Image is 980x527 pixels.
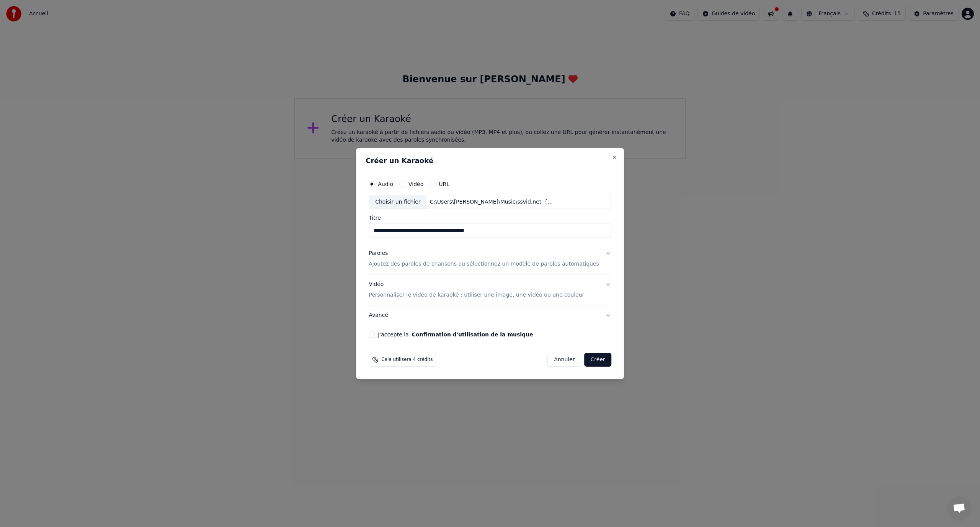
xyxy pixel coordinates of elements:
[369,244,611,274] button: ParolesAjoutez des paroles de chansons ou sélectionnez un modèle de paroles automatiques
[408,181,423,187] label: Vidéo
[366,157,614,164] h2: Créer un Karaoké
[585,353,611,367] button: Créer
[547,353,581,367] button: Annuler
[369,291,584,299] p: Personnaliser le vidéo de karaoké : utiliser une image, une vidéo ou une couleur
[427,198,557,206] div: C:\Users\[PERSON_NAME]\Music\ssvid.net--[PERSON_NAME]-ATTAQUE-LEA-mespetitskaraokes.mp3
[369,281,584,299] div: Vidéo
[369,250,388,258] div: Paroles
[369,275,611,305] button: VidéoPersonnaliser le vidéo de karaoké : utiliser une image, une vidéo ou une couleur
[378,332,533,337] label: J'accepte la
[369,195,426,209] div: Choisir un fichier
[439,181,449,187] label: URL
[381,357,433,363] span: Cela utilisera 4 crédits
[378,181,393,187] label: Audio
[369,261,599,268] p: Ajoutez des paroles de chansons ou sélectionnez un modèle de paroles automatiques
[369,305,611,325] button: Avancé
[369,215,611,221] label: Titre
[412,332,533,337] button: J'accepte la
